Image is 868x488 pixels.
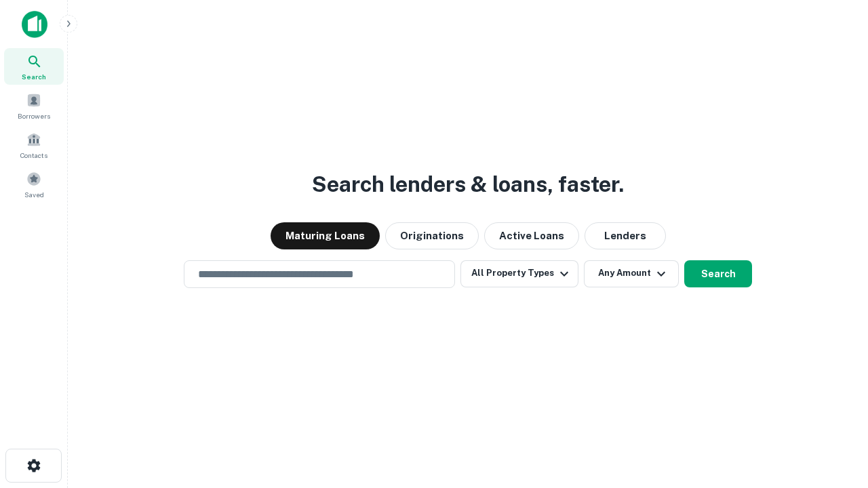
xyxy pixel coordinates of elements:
[585,222,666,249] button: Lenders
[4,166,64,203] a: Saved
[4,87,64,124] a: Borrowers
[800,380,868,445] iframe: Chat Widget
[22,71,46,82] span: Search
[4,127,64,163] a: Contacts
[460,260,578,287] button: All Property Types
[584,260,679,287] button: Any Amount
[24,189,44,200] span: Saved
[4,48,64,85] a: Search
[484,222,579,249] button: Active Loans
[312,168,624,201] h3: Search lenders & loans, faster.
[271,222,380,249] button: Maturing Loans
[684,260,752,287] button: Search
[22,11,47,38] img: capitalize-icon.png
[18,110,50,121] span: Borrowers
[20,150,47,161] span: Contacts
[385,222,479,249] button: Originations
